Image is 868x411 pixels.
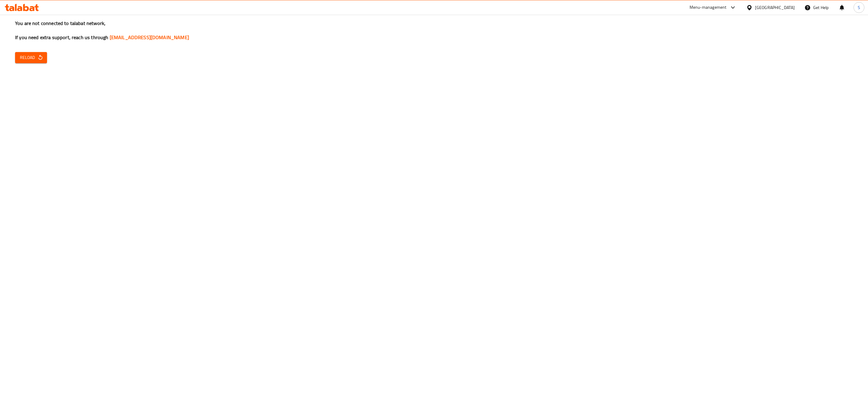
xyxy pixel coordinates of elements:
[20,54,42,61] span: Reload
[15,20,853,41] h3: You are not connected to talabat network, If you need extra support, reach us through
[690,4,727,11] div: Menu-management
[15,52,47,63] button: Reload
[110,33,189,42] a: [EMAIL_ADDRESS][DOMAIN_NAME]
[858,4,860,11] span: S
[755,4,795,11] div: [GEOGRAPHIC_DATA]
